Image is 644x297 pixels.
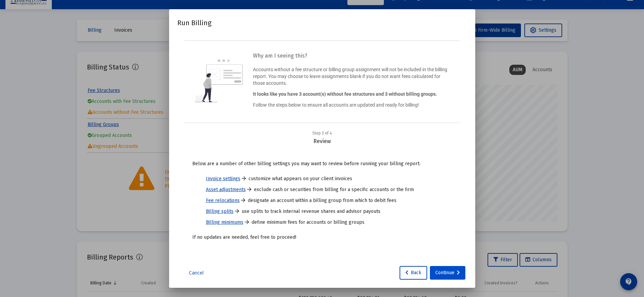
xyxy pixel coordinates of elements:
h3: Why am I seeing this? [253,51,449,61]
a: Billing splits [206,208,234,215]
div: Step 3 of 4 [312,130,332,137]
a: Cancel [179,269,213,276]
li: use splits to track internal revenue shares and advisor payouts [206,208,438,215]
p: Follow the steps below to ensure all accounts are updated and ready for billing! [253,101,449,108]
span: Back [405,270,421,276]
div: Continue [435,266,460,280]
p: Below are a number of other billing settings you may want to review before running your billing r... [192,160,452,167]
button: Back [400,266,427,280]
p: If no updates are needed, feel free to proceed! [192,234,452,241]
img: question [195,59,243,102]
a: Invoice settings [206,175,240,182]
a: Billing minimums [206,219,243,226]
li: designate an account within a billing group from which to debit fees [206,197,438,204]
p: Accounts without a fee structure or billing group assignment will not be included in the billing ... [253,66,449,87]
div: Review [185,130,459,145]
a: Fee relocations [206,197,240,204]
li: customize what appears on your client invoices [206,175,438,182]
button: Continue [430,266,465,280]
p: It looks like you have 3 account(s) without fee structures and 3 without billing groups. [253,91,449,97]
li: define minimum fees for accounts or billing groups [206,219,438,226]
a: Asset adjustments [206,186,246,193]
li: exclude cash or securities from billing for a specific accounts or the firm [206,186,438,193]
h2: Run Billing [177,17,211,28]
